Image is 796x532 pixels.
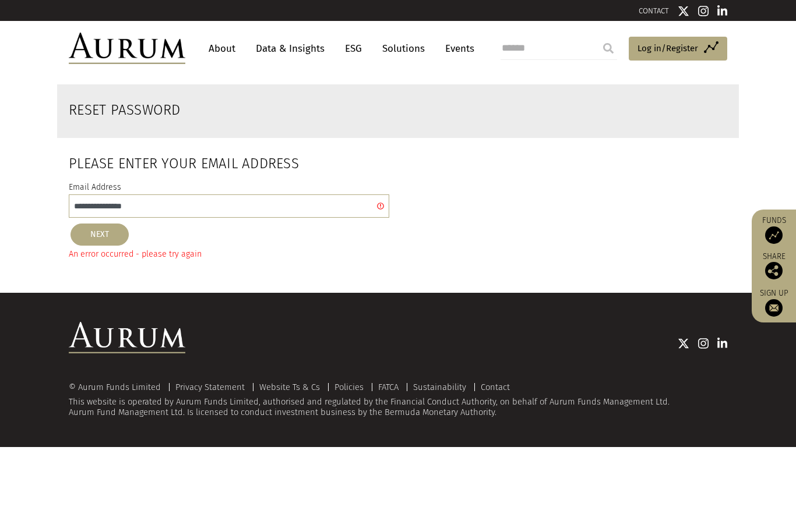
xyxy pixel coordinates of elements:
img: Aurum [69,33,185,64]
a: Privacy Statement [175,382,245,392]
h2: Reset Password [69,102,615,119]
div: © Aurum Funds Limited [69,383,167,392]
img: Instagram icon [698,338,709,349]
a: Website Ts & Cs [259,382,320,392]
h2: Please enter your email address [69,155,389,172]
div: An error occurred - please try again [69,247,389,261]
img: Linkedin icon [717,5,728,17]
a: Data & Insights [250,38,330,59]
input: Submit [597,37,620,60]
a: Log in/Register [629,37,727,61]
img: Twitter icon [678,5,689,17]
a: FATCA [378,382,399,392]
a: Events [439,38,474,59]
img: Share this post [765,262,783,279]
img: Twitter icon [678,338,689,349]
span: Log in/Register [637,41,698,55]
img: Sign up to our newsletter [765,299,783,317]
label: Email Address [69,180,121,194]
img: Access Funds [765,226,783,244]
a: Sustainability [413,382,466,392]
a: ESG [339,38,368,59]
a: Policies [334,382,364,392]
a: Solutions [376,38,431,59]
div: Share [758,253,790,279]
a: About [203,38,241,59]
img: Linkedin icon [717,338,728,349]
a: Sign up [758,288,790,317]
div: This website is operated by Aurum Funds Limited, authorised and regulated by the Financial Conduc... [69,382,727,418]
button: NEXT [71,224,129,246]
a: Contact [481,382,510,392]
a: Funds [758,215,790,244]
a: CONTACT [639,6,669,15]
img: Instagram icon [698,5,709,17]
img: Aurum Logo [69,322,185,353]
